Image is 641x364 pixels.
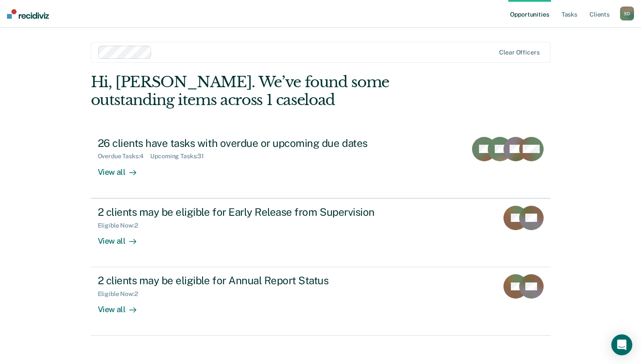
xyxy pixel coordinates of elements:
div: Open Intercom Messenger [611,334,632,355]
div: Overdue Tasks : 4 [98,153,151,160]
div: Clear officers [499,49,539,56]
div: Eligible Now : 2 [98,222,145,229]
div: Upcoming Tasks : 31 [150,153,211,160]
button: SD [620,7,634,20]
img: Recidiviz [7,9,49,19]
div: 26 clients have tasks with overdue or upcoming due dates [98,137,404,150]
a: 26 clients have tasks with overdue or upcoming due datesOverdue Tasks:4Upcoming Tasks:31View all [91,130,551,198]
div: View all [98,298,147,315]
a: 2 clients may be eligible for Early Release from SupervisionEligible Now:2View all [91,198,551,267]
div: 2 clients may be eligible for Early Release from Supervision [98,206,404,218]
div: 2 clients may be eligible for Annual Report Status [98,274,404,287]
div: Eligible Now : 2 [98,290,145,298]
div: S D [620,7,634,20]
div: View all [98,160,147,177]
div: Hi, [PERSON_NAME]. We’ve found some outstanding items across 1 caseload [91,73,458,109]
div: View all [98,229,147,246]
a: 2 clients may be eligible for Annual Report StatusEligible Now:2View all [91,267,551,336]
